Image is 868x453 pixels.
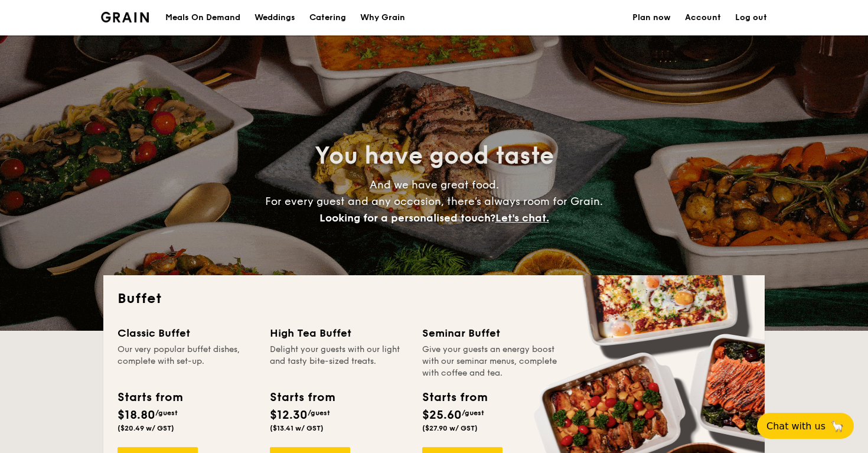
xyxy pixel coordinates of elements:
span: ($20.49 w/ GST) [118,424,174,432]
span: And we have great food. For every guest and any occasion, there’s always room for Grain. [265,178,603,224]
img: Grain [101,12,149,22]
span: Let's chat. [495,211,549,224]
span: /guest [155,409,178,417]
span: 🦙 [830,419,844,433]
span: $12.30 [270,408,308,422]
div: Delight your guests with our light and tasty bite-sized treats. [270,344,408,379]
div: Give your guests an energy boost with our seminar menus, complete with coffee and tea. [422,344,560,379]
div: Starts from [422,389,487,406]
span: ($27.90 w/ GST) [422,424,478,432]
div: Starts from [270,389,334,406]
span: /guest [462,409,484,417]
a: Logotype [101,12,149,22]
span: $18.80 [118,408,155,422]
span: Looking for a personalised touch? [319,211,495,224]
div: Seminar Buffet [422,325,560,341]
h2: Buffet [118,289,750,308]
span: ($13.41 w/ GST) [270,424,324,432]
div: Our very popular buffet dishes, complete with set-up. [118,344,256,379]
span: $25.60 [422,408,462,422]
span: You have good taste [315,142,554,170]
span: Chat with us [766,421,825,432]
div: High Tea Buffet [270,325,408,341]
div: Starts from [118,389,182,406]
span: /guest [308,409,330,417]
div: Classic Buffet [118,325,256,341]
button: Chat with us🦙 [757,413,854,439]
